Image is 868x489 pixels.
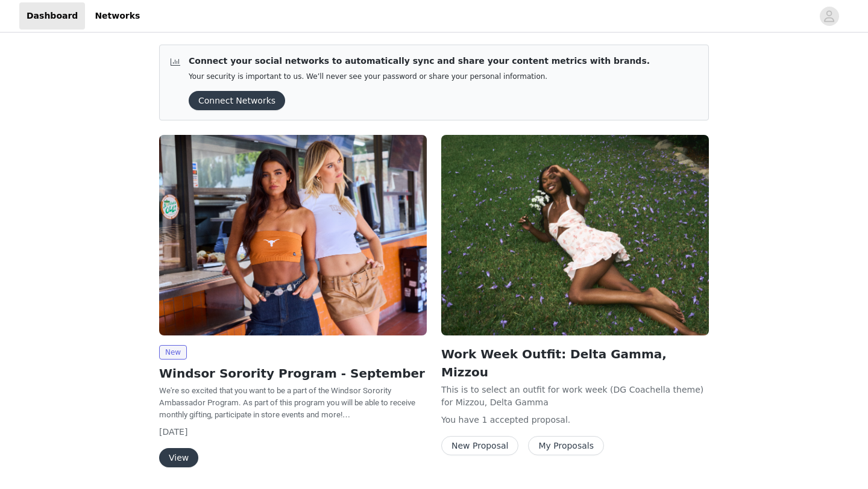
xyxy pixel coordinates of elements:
[441,135,709,335] img: Windsor
[159,386,415,419] span: We're so excited that you want to be a part of the Windsor Sorority Ambassador Program. As part o...
[159,135,427,335] img: Windsor
[159,364,427,382] h2: Windsor Sorority Program - September
[823,7,835,26] div: avatar
[19,2,85,30] a: Dashboard
[159,453,198,463] a: View
[189,55,650,67] p: Connect your social networks to automatically sync and share your content metrics with brands.
[159,448,198,467] button: View
[528,436,604,455] button: My Proposals
[441,345,709,381] h2: Work Week Outfit: Delta Gamma, Mizzou
[441,384,709,409] p: This is to select an outfit for work week (DG Coachella theme) for Mizzou, Delta Gamma
[159,345,187,360] span: New
[189,72,650,81] p: Your security is important to us. We’ll never see your password or share your personal information.
[189,91,285,110] button: Connect Networks
[159,427,187,437] span: [DATE]
[441,414,709,426] p: You have 1 accepted proposal .
[441,436,518,455] button: New Proposal
[87,2,147,30] a: Networks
